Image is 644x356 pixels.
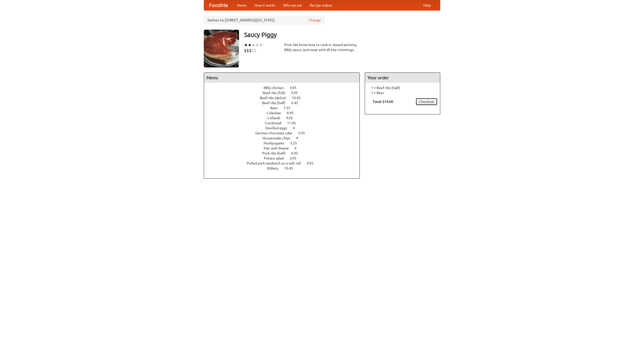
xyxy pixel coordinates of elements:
li: $ [252,48,254,53]
span: 8.95 [287,111,299,115]
a: Home [233,0,251,10]
span: Pork ribs (half) [262,151,291,155]
a: FoodMe [204,0,233,10]
h3: Saucy Piggy [244,30,440,40]
a: Checkout [416,98,437,105]
a: Cornbread 11.45 [265,121,305,125]
a: Mac and cheese 6 [264,146,306,150]
span: Riblets [267,166,284,170]
span: Cornbread [265,121,286,125]
span: 10.45 [284,166,298,170]
a: Housemade chips 4 [262,136,307,140]
span: 9.95 [286,116,298,120]
li: ★ [248,42,252,48]
a: Riblets 10.45 [267,166,302,170]
span: Hushpuppies [264,141,289,145]
a: Devilled eggs 4 [265,126,304,130]
a: Help [419,0,435,10]
img: angular.jpg [204,30,239,67]
div: Deliver to: [STREET_ADDRESS][US_STATE] [204,16,325,25]
a: Pulled pork sandwich on a soft roll 4.95 [247,161,323,165]
span: Beef ribs (half) [262,101,291,105]
li: 1 × Beef ribs (half) [368,85,437,90]
li: $ [249,48,252,53]
a: How it works [251,0,279,10]
span: Pulled pork sandwich on a soft roll [247,161,306,165]
li: ★ [252,42,255,48]
a: Who we are [279,0,306,10]
a: Change [309,18,321,23]
span: 4 [293,126,300,130]
a: Potato salad 3.95 [264,156,306,160]
span: Mac and cheese [264,146,294,150]
div: Pork. We know how to cook it. Award-winning BBQ sauce, and meat with all the trimmings. [284,42,360,52]
span: 10.45 [292,96,306,100]
span: 6.45 [291,101,303,105]
li: ★ [259,42,263,48]
a: Collards 9.95 [267,116,302,120]
span: Potato salad [264,156,289,160]
li: $ [247,48,249,53]
a: Pork ribs (half) 6.95 [262,151,307,155]
span: 4.95 [290,86,302,90]
h4: Menu [204,73,359,83]
span: 6 [295,146,302,150]
a: Beer 7.55 [270,106,300,110]
span: Devilled eggs [265,126,292,130]
span: 4 [296,136,303,140]
span: BBQ chicken [264,86,289,90]
span: 7.55 [284,106,295,110]
span: Collards [267,116,285,120]
span: Coleslaw [267,111,286,115]
a: Coleslaw 8.95 [267,111,303,115]
h4: Your order [365,73,440,83]
span: Housemade chips [262,136,295,140]
span: Beer [270,106,283,110]
li: ★ [255,42,259,48]
a: Beef ribs (half) 6.45 [262,101,307,105]
a: German chocolate cake 5.95 [255,131,314,135]
li: $ [244,48,247,53]
span: 11.45 [287,121,301,125]
span: 3.95 [290,156,301,160]
b: Total: $14.00 [373,100,393,104]
a: Beef ribs (full) 9.95 [263,91,307,95]
a: BBQ chicken 4.95 [264,86,306,90]
a: Hushpuppies 3.25 [264,141,306,145]
span: German chocolate cake [255,131,297,135]
li: ★ [244,42,248,48]
span: 6.95 [291,151,303,155]
span: 4.95 [307,161,318,165]
li: 1 × Beer [368,90,437,95]
span: 9.95 [291,91,303,95]
span: Beef ribs (delux) [260,96,291,100]
span: 3.25 [290,141,302,145]
a: Beef ribs (delux) 10.45 [260,96,310,100]
li: $ [254,48,257,53]
span: Beef ribs (full) [263,91,290,95]
a: Recipe videos [306,0,336,10]
span: 5.95 [298,131,310,135]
